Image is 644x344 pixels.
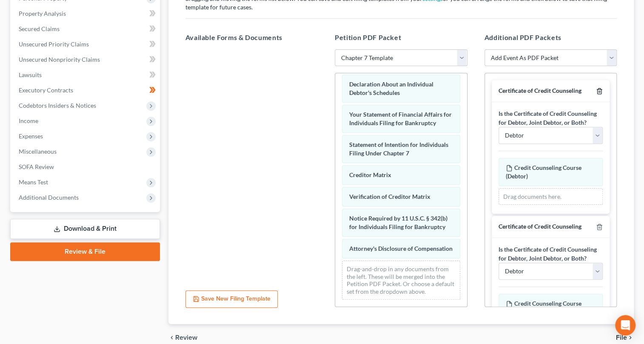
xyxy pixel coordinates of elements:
span: Expenses [19,132,43,140]
span: Declaration About an Individual Debtor's Schedules [349,80,433,96]
span: Additional Documents [19,194,79,201]
a: Property Analysis [12,6,160,21]
span: Certificate of Credit Counseling [499,223,581,230]
a: Lawsuits [12,67,160,83]
span: Petition PDF Packet [335,33,401,41]
button: Save New Filing Template [185,290,278,308]
span: Codebtors Insiders & Notices [19,102,96,109]
span: SOFA Review [19,163,54,170]
span: Means Test [19,178,48,186]
a: Download & Print [10,219,160,239]
h5: Additional PDF Packets [484,32,617,43]
span: Notice Required by 11 U.S.C. § 342(b) for Individuals Filing for Bankruptcy [349,215,447,230]
span: Your Statement of Financial Affairs for Individuals Filing for Bankruptcy [349,111,452,126]
div: Drag-and-drop in any documents from the left. These will be merged into the Petition PDF Packet. ... [342,261,460,300]
label: Is the Certificate of Credit Counseling for Debtor, Joint Debtor, or Both? [499,109,603,127]
a: Executory Contracts [12,83,160,98]
a: Secured Claims [12,21,160,37]
span: Income [19,117,38,124]
span: Miscellaneous [19,148,57,155]
a: Unsecured Nonpriority Claims [12,52,160,67]
button: chevron_left Review [168,334,206,341]
span: Property Analysis [19,10,66,17]
i: chevron_left [168,334,175,341]
span: Statement of Intention for Individuals Filing Under Chapter 7 [349,141,448,157]
span: Credit Counseling Course (Debtor) [506,300,581,315]
label: Is the Certificate of Credit Counseling for Debtor, Joint Debtor, or Both? [499,245,603,263]
span: Executory Contracts [19,86,73,94]
span: Credit Counseling Course (Debtor) [506,164,581,180]
span: Attorney's Disclosure of Compensation [349,245,453,252]
div: Open Intercom Messenger [615,315,635,335]
span: Certificate of Credit Counseling [499,87,581,94]
span: Unsecured Priority Claims [19,40,89,48]
span: Lawsuits [19,71,42,78]
span: Verification of Creditor Matrix [349,193,430,200]
span: File [616,334,627,341]
a: Unsecured Priority Claims [12,37,160,52]
i: chevron_right [627,334,634,341]
h5: Available Forms & Documents [185,32,318,43]
span: Creditor Matrix [349,171,391,178]
span: Review [175,334,197,341]
span: Secured Claims [19,25,60,32]
span: Unsecured Nonpriority Claims [19,56,100,63]
div: Drag documents here. [499,188,603,205]
a: SOFA Review [12,159,160,175]
a: Review & File [10,242,160,261]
